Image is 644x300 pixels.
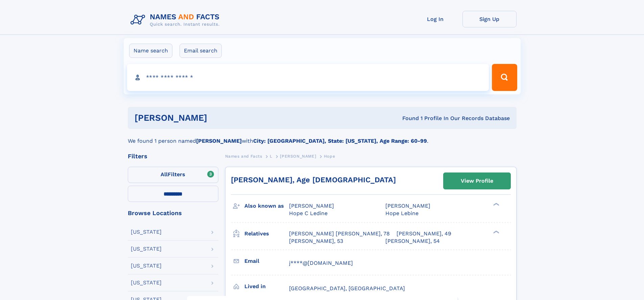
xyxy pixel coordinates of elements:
[444,173,510,189] a: View Profile
[253,138,427,144] b: City: [GEOGRAPHIC_DATA], State: [US_STATE], Age Range: 60-99
[131,229,162,235] div: [US_STATE]
[244,281,289,292] h3: Lived in
[131,263,162,269] div: [US_STATE]
[461,173,493,189] div: View Profile
[244,255,289,267] h3: Email
[492,64,517,91] button: Search Button
[280,152,316,160] a: [PERSON_NAME]
[231,176,396,184] a: [PERSON_NAME], Age [DEMOGRAPHIC_DATA]
[244,200,289,212] h3: Also known as
[196,138,242,144] b: [PERSON_NAME]
[270,154,272,159] span: L
[408,11,462,27] a: Log In
[492,230,500,234] div: ❯
[462,11,517,27] a: Sign Up
[289,230,390,237] a: [PERSON_NAME] [PERSON_NAME], 78
[289,210,328,216] span: Hope C Ledine
[225,152,262,160] a: Names and Facts
[244,228,289,239] h3: Relatives
[131,246,162,252] div: [US_STATE]
[127,64,489,91] input: search input
[128,153,218,159] div: Filters
[131,280,162,285] div: [US_STATE]
[385,237,440,245] a: [PERSON_NAME], 54
[161,171,168,178] span: All
[128,129,517,145] div: We found 1 person named with .
[180,44,222,58] label: Email search
[128,11,225,29] img: Logo Names and Facts
[135,114,305,122] h1: [PERSON_NAME]
[128,210,218,216] div: Browse Locations
[289,285,405,292] span: [GEOGRAPHIC_DATA], [GEOGRAPHIC_DATA]
[280,154,316,159] span: [PERSON_NAME]
[385,203,430,209] span: [PERSON_NAME]
[289,203,334,209] span: [PERSON_NAME]
[492,202,500,207] div: ❯
[129,44,172,58] label: Name search
[324,154,335,159] span: Hope
[270,152,272,160] a: L
[305,115,510,122] div: Found 1 Profile In Our Records Database
[385,210,419,216] span: Hope Lebine
[128,167,218,183] label: Filters
[289,237,343,245] a: [PERSON_NAME], 53
[397,230,451,237] a: [PERSON_NAME], 49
